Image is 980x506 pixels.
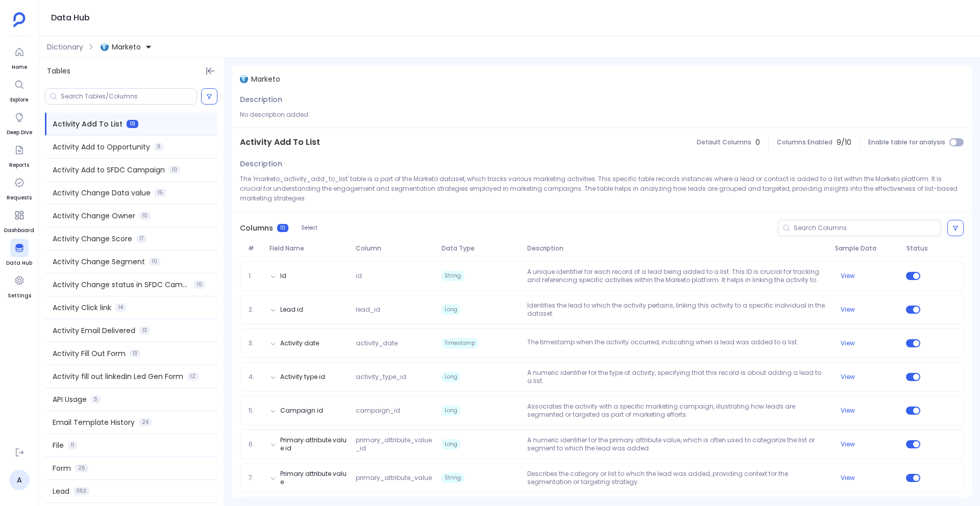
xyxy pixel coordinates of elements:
img: petavue logo [13,12,26,28]
span: Activity Add to Opportunity [53,142,150,152]
span: Timestamp [442,338,478,348]
span: 10 [277,224,288,232]
span: String [442,271,464,281]
span: 3. [244,339,266,347]
span: # [244,244,265,252]
a: Settings [8,271,31,300]
p: A numeric identifier for the primary attribute value, which is often used to categorize the list ... [523,436,830,452]
span: Columns [240,223,273,233]
span: Marketo [251,74,280,84]
button: Activity type id [280,373,325,381]
span: 12 [187,372,199,381]
span: Deep Dive [7,129,32,137]
span: id [352,272,437,280]
span: 4. [244,373,266,381]
a: Home [10,43,29,71]
span: 11 [68,441,77,449]
button: Activity date [280,339,319,347]
a: Reports [9,141,29,169]
span: Field Name [265,244,351,252]
a: Explore [10,75,29,104]
span: Activity Email Delivered [53,325,135,336]
span: 15 [155,189,166,197]
span: activity_date [352,339,437,347]
span: primary_attribute_value_id [352,436,437,452]
span: Description [523,244,831,252]
span: Activity Fill Out Form [53,348,126,359]
button: Lead id [280,306,303,314]
span: 10 [139,212,151,220]
a: Requests [7,173,32,202]
span: Long [442,305,460,315]
p: No description added. [240,110,964,119]
span: Long [442,406,460,416]
a: Data Hub [6,239,32,267]
span: Data Hub [6,259,32,267]
a: Deep Dive [7,108,32,137]
span: Status [902,244,931,252]
button: Select [295,221,324,235]
span: API Usage [53,394,87,404]
span: Email Template History [53,417,135,427]
button: View [841,272,855,280]
button: View [841,407,855,415]
span: 9 / 10 [837,137,851,147]
button: View [841,474,855,482]
p: A unique identifier for each record of a lead being added to a list. This ID is crucial for track... [523,268,830,284]
span: Activity Add To List [53,119,122,129]
span: lead_id [352,306,437,314]
span: Form [53,463,71,473]
span: Description [240,94,282,105]
span: 0 [755,137,760,147]
span: Lead [53,486,69,496]
button: View [841,306,855,314]
p: The timestamp when the activity occurred, indicating when a lead was added to a list. [523,338,830,348]
div: Tables [39,58,224,84]
button: Id [280,272,286,280]
button: Campaign id [280,407,323,415]
span: Long [442,439,460,449]
span: 13 [130,349,140,358]
span: 11 [154,143,163,151]
span: Marketo [112,42,141,52]
span: 24 [139,418,152,426]
span: Activity Change Score [53,234,132,244]
span: Data Type [437,244,523,252]
h1: Data Hub [51,11,90,25]
span: Explore [10,96,29,104]
span: Activity Add To List [240,136,320,148]
span: 13 [139,326,150,335]
span: Settings [8,292,31,300]
p: Identifies the lead to which the activity pertains, linking this activity to a specific individua... [523,301,830,318]
span: Activity Click link [53,302,111,313]
span: Dashboard [4,226,34,235]
a: Dashboard [4,206,34,235]
button: View [841,440,855,448]
span: Requests [7,194,32,202]
span: 25 [75,464,88,472]
span: File [53,440,64,450]
span: 5. [244,407,266,415]
span: Activity Change Segment [53,257,145,267]
span: campaign_id [352,407,437,415]
button: Hide Tables [203,64,217,78]
span: Enable table for analysis [868,138,945,146]
span: Reports [9,161,29,169]
span: 17 [136,235,146,243]
button: View [841,373,855,381]
p: A numeric identifier for the type of activity, specifying that this record is about adding a lead... [523,369,830,385]
input: Search Columns [794,224,941,232]
span: Columns Enabled [777,138,832,146]
span: 5 [91,395,101,403]
button: View [841,339,855,347]
span: Activity fill out linkedin Led Gen Form [53,371,183,382]
a: A [9,470,30,490]
span: Activity Change Data value [53,188,151,198]
span: 7. [244,474,266,482]
span: Activity Change status in SFDC Campaign [53,280,190,290]
span: 10 [169,166,180,174]
button: Marketo [99,39,154,55]
img: iceberg.svg [240,75,248,83]
span: activity_type_id [352,373,437,381]
span: 10 [127,120,138,128]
